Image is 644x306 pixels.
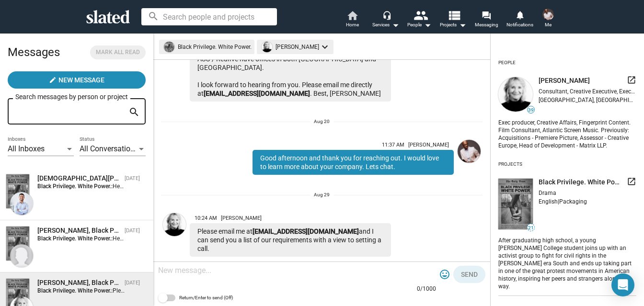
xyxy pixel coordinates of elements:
[414,8,427,22] mat-icon: people
[528,107,534,113] span: 39
[407,19,431,31] div: People
[335,10,369,31] a: Home
[506,19,533,31] span: Notifications
[253,150,454,175] div: Good afternoon and thank you for reaching out. I would love to learn more about your company. Let...
[382,11,391,19] mat-icon: headset_mic
[37,287,113,294] strong: Black Privilege. White Power.:
[49,76,57,84] mat-icon: create
[611,273,634,296] div: Open Intercom Messenger
[90,45,146,59] button: Mark all read
[179,292,233,304] span: Return/Enter to send (Off)
[253,227,359,235] a: [EMAIL_ADDRESS][DOMAIN_NAME]
[80,144,138,153] span: All Conversations
[539,88,636,95] div: Consultant, Creative Executive, Executive Producer, Producer
[539,190,556,196] span: Drama
[542,9,554,20] img: Daniel Danielson
[37,235,113,242] strong: Black Privilege. White Power.:
[113,287,443,294] span: Please email me at [EMAIL_ADDRESS][DOMAIN_NAME] and I can send you a list of our requirements wit...
[453,266,485,283] button: Send
[382,142,404,148] span: 11:37 AM
[204,90,310,97] a: [EMAIL_ADDRESS][DOMAIN_NAME]
[369,10,402,31] button: Services
[390,19,401,31] mat-icon: arrow_drop_down
[498,117,636,150] div: Exec producer, Creative Affairs, Fingerprint Content. Film Consultant, Atlantic Screen Music. Pre...
[125,280,140,286] time: [DATE]
[627,75,636,85] mat-icon: launch
[528,225,534,231] span: 21
[558,198,559,205] span: |
[161,211,188,259] a: Shelly Bancroft
[163,213,186,236] img: Shelly Bancroft
[6,174,29,208] img: Black Privilege. White Power.
[482,11,491,20] mat-icon: forum
[498,77,533,112] img: undefined
[58,71,104,89] span: New Message
[515,10,524,19] mat-icon: notifications
[539,97,636,103] div: [GEOGRAPHIC_DATA], [GEOGRAPHIC_DATA]
[346,10,358,21] mat-icon: home
[8,71,146,89] button: New Message
[257,40,333,54] mat-chip: [PERSON_NAME]
[447,8,461,22] mat-icon: view_list
[8,144,45,153] span: All Inboxes
[537,7,560,32] button: Daniel DanielsonMe
[10,192,33,215] img: Muhammad Albany
[372,19,399,31] div: Services
[37,278,121,287] div: Shelly Bancroft, Black Privilege. White Power.
[627,177,636,186] mat-icon: launch
[346,19,359,31] span: Home
[417,285,436,293] mat-hint: 0/1000
[439,269,450,280] mat-icon: tag_faces
[319,41,331,53] mat-icon: keyboard_arrow_down
[503,10,537,31] a: Notifications
[262,42,272,52] img: undefined
[440,19,466,31] span: Projects
[125,227,140,234] time: [DATE]
[96,47,140,57] span: Mark all read
[402,10,436,31] button: People
[408,142,449,148] span: [PERSON_NAME]
[125,175,140,181] time: [DATE]
[422,19,433,31] mat-icon: arrow_drop_down
[221,215,262,221] span: [PERSON_NAME]
[539,178,623,187] span: Black Privilege. White Power.
[37,226,121,235] div: Jessica Sodi, Black Privilege. White Power.
[37,174,121,183] div: Muhammad Albany, Black Privilege. White Power.
[498,158,522,171] div: Projects
[10,244,33,267] img: Jessica Sodi
[498,235,636,291] div: After graduating high school, a young [PERSON_NAME] College student joins up with an activist gro...
[475,19,498,31] span: Messaging
[498,179,533,230] img: undefined
[458,140,481,163] img: Daniel Danielson
[6,227,29,261] img: Black Privilege. White Power.
[470,10,503,31] a: Messaging
[190,223,391,257] div: Please email me at and I can send you a list of our requirements with a view to setting a call.
[539,76,590,85] span: [PERSON_NAME]
[545,19,552,31] span: Me
[559,198,587,205] span: Packaging
[141,8,277,25] input: Search people and projects
[128,105,140,120] mat-icon: search
[461,266,478,283] span: Send
[37,183,113,190] strong: Black Privilege. White Power.:
[195,215,217,221] span: 10:24 AM
[456,138,483,177] a: Daniel Danielson
[457,19,468,31] mat-icon: arrow_drop_down
[436,10,470,31] button: Projects
[539,198,558,205] span: English
[8,41,60,64] h2: Messages
[498,56,516,69] div: People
